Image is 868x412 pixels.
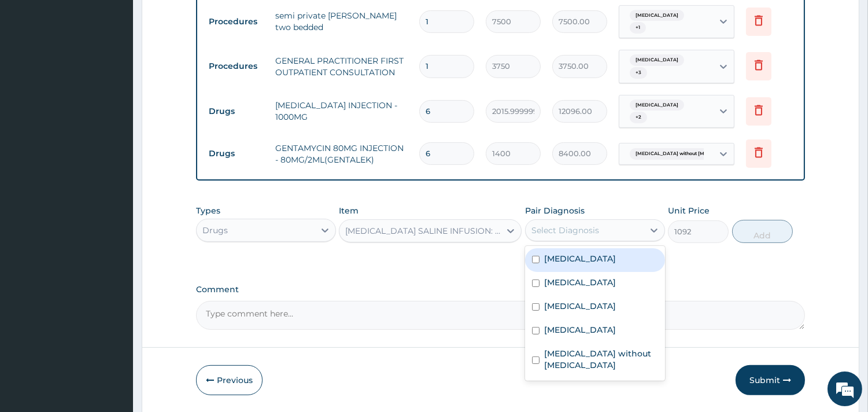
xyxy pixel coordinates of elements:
span: [MEDICAL_DATA] [630,10,684,21]
div: [MEDICAL_DATA] SALINE INFUSION: 4.3% - 500ML(PLUS INFUSION SET) [345,225,501,237]
label: Unit Price [668,205,710,216]
textarea: Type your message and hit 'Enter' [6,282,220,323]
span: + 3 [630,67,647,79]
span: We're online! [67,129,160,246]
div: Drugs [202,225,228,236]
td: [MEDICAL_DATA] INJECTION - 1000MG [269,94,413,128]
td: Drugs [203,143,269,164]
label: Types [196,206,220,216]
label: Comment [196,285,805,295]
div: Chat with us now [60,65,194,80]
button: Submit [736,365,805,395]
span: + 2 [630,112,647,123]
label: Item [339,205,359,216]
img: d_794563401_company_1708531726252_794563401 [21,58,47,87]
label: [MEDICAL_DATA] [544,324,616,336]
td: Procedures [203,56,269,77]
td: semi private [PERSON_NAME] two bedded [269,4,413,39]
td: Drugs [203,101,269,122]
span: + 1 [630,22,646,34]
div: Select Diagnosis [531,225,599,236]
td: Procedures [203,11,269,32]
label: [MEDICAL_DATA] without [MEDICAL_DATA] [544,348,658,371]
td: GENTAMYCIN 80MG INJECTION - 80MG/2ML(GENTALEK) [269,137,413,171]
td: GENERAL PRACTITIONER FIRST OUTPATIENT CONSULTATION [269,49,413,84]
div: Minimize live chat window [190,6,217,34]
button: Previous [196,365,263,395]
span: [MEDICAL_DATA] without [MEDICAL_DATA] [630,148,747,160]
span: [MEDICAL_DATA] [630,54,684,66]
span: [MEDICAL_DATA] [630,100,684,111]
button: Add [732,220,793,243]
label: [MEDICAL_DATA] [544,300,616,312]
label: Pair Diagnosis [525,205,585,216]
label: [MEDICAL_DATA] [544,277,616,288]
label: [MEDICAL_DATA] [544,253,616,264]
